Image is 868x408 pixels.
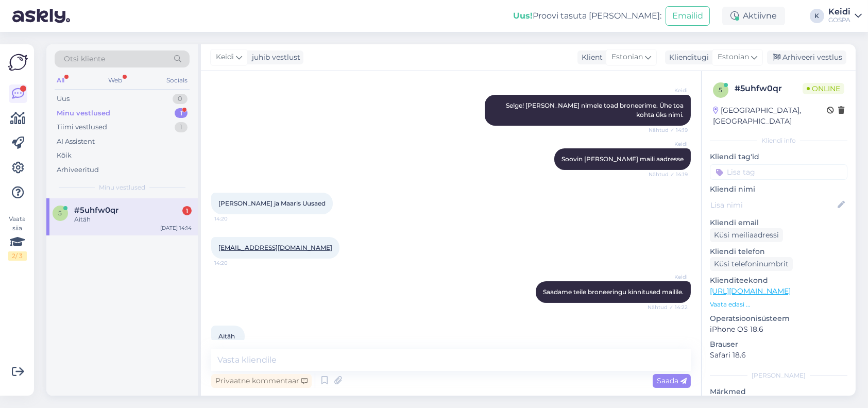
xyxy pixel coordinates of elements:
[64,54,105,64] span: Otsi kliente
[649,126,688,134] span: Nähtud ✓ 14:19
[513,11,533,21] b: Uus!
[611,52,643,63] span: Estonian
[59,209,62,217] span: 5
[175,122,188,132] div: 1
[175,108,188,118] div: 1
[648,303,688,311] span: Nähtud ✓ 14:22
[810,9,824,23] div: K
[710,350,847,361] p: Safari 18.6
[710,217,847,228] p: Kliendi email
[248,52,300,63] div: juhib vestlust
[657,376,687,385] span: Saada
[719,86,723,94] span: 5
[561,155,684,163] span: Soovin [PERSON_NAME] maili aadresse
[218,332,235,340] span: Aitäh
[211,374,312,388] div: Privaatne kommentaar
[710,275,847,286] p: Klienditeekond
[57,150,72,161] div: Kõik
[506,101,685,118] span: Selge! [PERSON_NAME] nimele toad broneerime. Ühe toa kohta üks nimi.
[649,87,688,94] span: Keidi
[164,74,190,87] div: Socials
[666,6,710,26] button: Emailid
[710,313,847,324] p: Operatsioonisüsteem
[57,137,95,147] div: AI Assistent
[8,214,27,261] div: Vaata siia
[214,259,253,267] span: 14:20
[710,339,847,350] p: Brauser
[57,165,99,175] div: Arhiveeritud
[722,7,785,25] div: Aktiivne
[74,215,192,224] div: Aitäh
[8,53,28,72] img: Askly Logo
[710,324,847,335] p: iPhone OS 18.6
[735,82,803,95] div: # 5uhfw0qr
[710,228,783,242] div: Küsi meiliaadressi
[828,8,862,24] a: KeidiGOSPA
[710,151,847,162] p: Kliendi tag'id
[710,257,793,271] div: Küsi telefoninumbrit
[718,52,749,63] span: Estonian
[713,105,827,127] div: [GEOGRAPHIC_DATA], [GEOGRAPHIC_DATA]
[182,206,192,215] div: 1
[8,251,27,261] div: 2 / 3
[55,74,66,87] div: All
[218,199,326,207] span: [PERSON_NAME] ja Maaris Uusaed
[828,16,850,24] div: GOSPA
[99,183,145,192] span: Minu vestlused
[710,286,791,296] a: [URL][DOMAIN_NAME]
[57,108,110,118] div: Minu vestlused
[710,199,836,211] input: Lisa nimi
[710,371,847,380] div: [PERSON_NAME]
[767,50,846,64] div: Arhiveeri vestlus
[216,52,234,63] span: Keidi
[214,215,253,223] span: 14:20
[107,74,125,87] div: Web
[160,224,192,232] div: [DATE] 14:14
[649,273,688,281] span: Keidi
[173,94,188,104] div: 0
[710,246,847,257] p: Kliendi telefon
[649,171,688,178] span: Nähtud ✓ 14:19
[710,136,847,145] div: Kliendi info
[710,164,847,180] input: Lisa tag
[218,244,332,251] a: [EMAIL_ADDRESS][DOMAIN_NAME]
[543,288,684,296] span: Saadame teile broneeringu kinnitused mailile.
[577,52,603,63] div: Klient
[665,52,709,63] div: Klienditugi
[828,8,850,16] div: Keidi
[57,94,70,104] div: Uus
[513,10,661,22] div: Proovi tasuta [PERSON_NAME]:
[710,184,847,195] p: Kliendi nimi
[57,122,107,132] div: Tiimi vestlused
[710,386,847,397] p: Märkmed
[649,140,688,148] span: Keidi
[710,300,847,309] p: Vaata edasi ...
[803,83,844,94] span: Online
[74,206,118,215] span: #5uhfw0qr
